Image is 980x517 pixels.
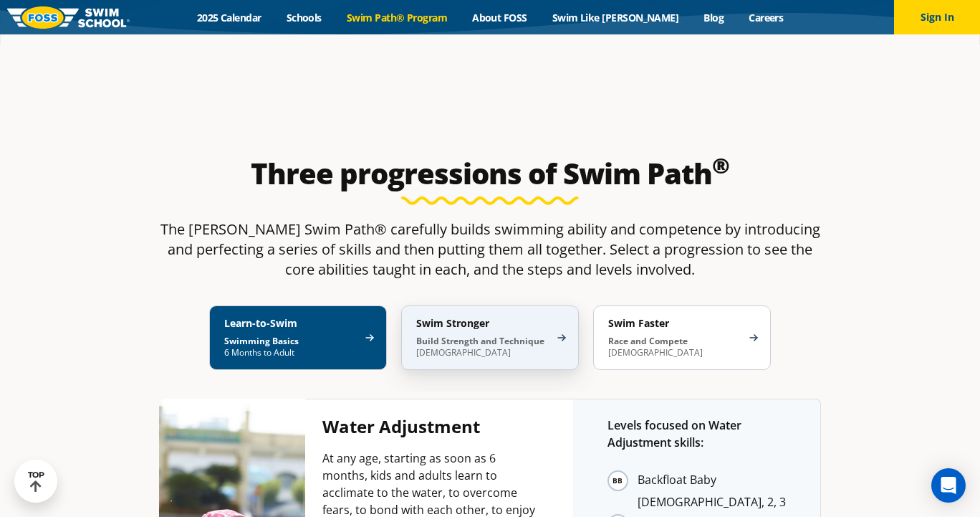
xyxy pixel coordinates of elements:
[7,6,130,29] img: FOSS Swim School Logo
[608,317,741,330] h4: Swim Faster
[712,151,729,180] sup: ®
[322,417,539,437] h4: Water Adjustment
[224,335,299,347] strong: Swimming Basics
[736,11,796,24] a: Careers
[539,11,691,24] a: Swim Like [PERSON_NAME]
[416,336,549,359] p: [DEMOGRAPHIC_DATA]
[28,470,44,493] div: TOP
[608,335,688,347] strong: Race and Compete
[224,336,357,359] p: 6 Months to Adult
[334,11,459,24] a: Swim Path® Program
[152,219,828,280] p: The [PERSON_NAME] Swim Path® carefully builds swimming ability and competence by introducing and ...
[460,11,540,24] a: About FOSS
[638,470,786,512] li: Backfloat Baby [DEMOGRAPHIC_DATA], 2, 3
[152,156,828,191] h2: Three progressions of Swim Path
[416,335,544,347] strong: Build Strength and Technique
[931,468,966,503] div: Open Intercom Messenger
[224,317,357,330] h4: Learn-to-Swim
[274,11,334,24] a: Schools
[608,336,741,359] p: [DEMOGRAPHIC_DATA]
[184,11,274,24] a: 2025 Calendar
[691,11,736,24] a: Blog
[416,317,549,330] h4: Swim Stronger
[607,417,786,451] p: Levels focused on Water Adjustment skills:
